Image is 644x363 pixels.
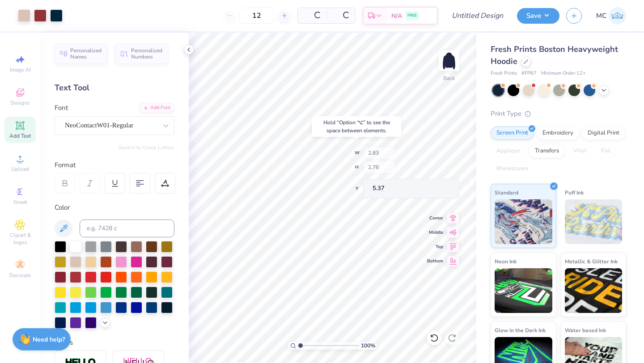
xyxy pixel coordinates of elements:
div: Foil [595,144,616,158]
div: Rhinestones [491,162,534,176]
div: Print Type [491,109,626,119]
span: Fresh Prints [491,70,517,77]
button: Save [517,8,559,24]
span: Neon Ink [495,257,517,266]
span: # FP87 [521,70,537,77]
img: Puff Ink [565,199,623,244]
span: Standard [495,188,518,197]
span: Water based Ink [565,325,606,335]
div: Color [55,203,174,213]
span: Personalized Names [70,47,102,60]
div: Back [443,74,455,82]
img: Back [440,52,458,70]
div: Applique [491,144,526,158]
input: e.g. 7428 c [80,219,174,237]
img: Maddy Clark [609,7,626,25]
button: Switch to Greek Letters [119,144,174,151]
span: Minimum Order: 12 + [541,70,586,77]
span: Center [427,215,443,221]
span: Puff Ink [565,188,584,197]
input: – – [239,8,274,24]
span: Glow in the Dark Ink [495,325,546,335]
span: Decorate [9,272,31,279]
span: N/A [391,11,402,21]
span: Greek [13,198,27,206]
div: Styles [55,338,174,348]
span: Designs [10,99,30,106]
span: 100 % [361,342,375,350]
span: Fresh Prints Boston Heavyweight Hoodie [491,44,618,67]
span: Image AI [10,66,31,73]
span: FREE [407,13,417,19]
img: Standard [495,199,552,244]
div: Screen Print [491,127,534,140]
img: Neon Ink [495,268,552,313]
span: Middle [427,229,443,236]
div: Hold “Option ⌥” to see the space between elements. [312,116,402,137]
div: Digital Print [582,127,625,140]
div: Format [55,160,175,170]
div: Embroidery [537,127,579,140]
strong: Need help? [33,335,65,344]
div: Vinyl [568,144,593,158]
span: Personalized Numbers [131,47,163,60]
span: Bottom [427,258,443,264]
div: Add Font [139,103,174,113]
span: Add Text [9,132,31,139]
img: Metallic & Glitter Ink [565,268,623,313]
label: Font [55,103,68,113]
div: Transfers [529,144,565,158]
a: MC [596,7,626,25]
input: Untitled Design [445,7,510,25]
span: Metallic & Glitter Ink [565,257,618,266]
span: Top [427,244,443,250]
span: Upload [11,165,29,173]
span: Clipart & logos [4,232,36,246]
span: MC [596,11,606,21]
div: Text Tool [55,82,174,94]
